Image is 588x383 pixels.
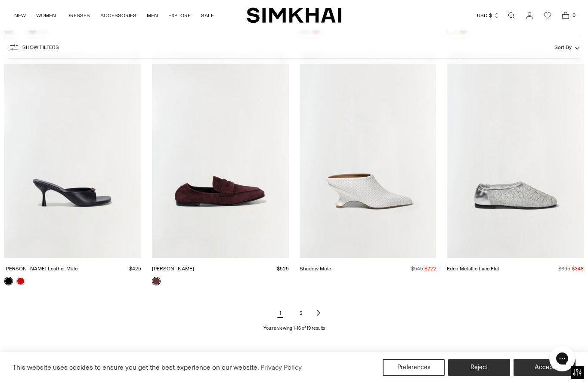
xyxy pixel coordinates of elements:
[22,44,59,50] span: Show Filters
[272,304,289,322] span: 1
[7,350,87,376] iframe: Sign Up via Text for Offers
[411,266,423,272] s: $545
[383,359,445,376] button: Preferences
[147,6,158,25] a: MEN
[259,361,303,374] a: Privacy Policy (opens in a new tab)
[9,40,59,54] button: Show Filters
[152,53,289,258] img: Danna Suede Loafer
[545,343,579,374] iframe: Gorgias live chat messenger
[448,359,510,376] button: Reject
[12,363,259,371] span: This website uses cookies to ensure you get the best experience on our website.
[66,6,90,25] a: DRESSES
[300,266,331,272] a: Shadow Mule
[168,6,191,25] a: EXPLORE
[100,6,136,25] a: ACCESSORIES
[277,266,289,272] span: $525
[557,7,574,24] a: Open cart modal
[424,266,436,272] span: $272
[36,6,56,25] a: WOMEN
[4,53,141,258] img: Carey Leather Mule
[558,266,570,272] s: $695
[447,266,499,272] a: Eden Metallic Lace Flat
[570,11,578,19] span: 0
[129,266,141,272] span: $425
[477,6,500,25] button: USD $
[554,44,572,50] span: Sort By
[14,6,26,25] a: NEW
[300,53,436,258] img: Shadow Mule
[572,266,584,272] span: $348
[554,43,579,52] button: Sort By
[313,304,323,322] a: Next page of results
[514,359,576,376] button: Accept
[539,7,556,24] a: Wishlist
[263,325,325,332] p: You’re viewing 1-16 of 19 results
[292,304,309,322] a: Page 2 of results
[503,7,520,24] a: Open search modal
[247,7,341,24] a: SIMKHAI
[201,6,214,25] a: SALE
[152,266,194,272] a: [PERSON_NAME]
[521,7,538,24] a: Go to the account page
[447,53,584,258] img: Eden Metallic Lace Flat
[4,266,77,272] a: [PERSON_NAME] Leather Mule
